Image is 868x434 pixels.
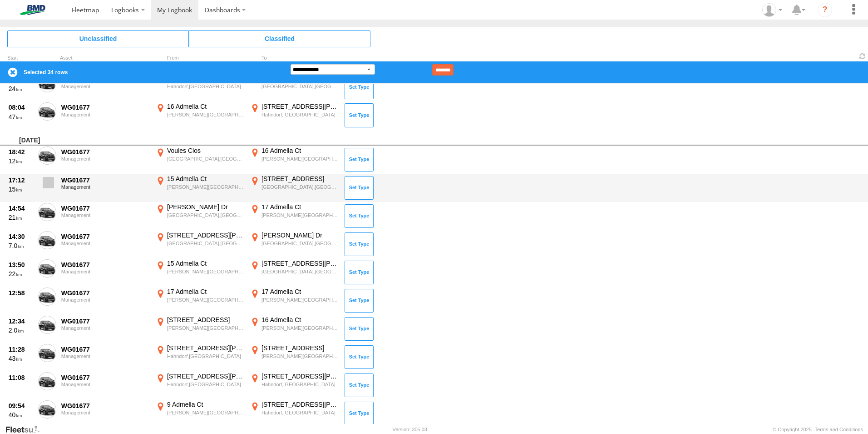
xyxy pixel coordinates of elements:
div: [PERSON_NAME] Dr [167,203,244,211]
div: 47 [9,113,33,121]
div: [PERSON_NAME][GEOGRAPHIC_DATA],[GEOGRAPHIC_DATA] [261,297,338,303]
div: 16 Admella Ct [261,316,338,324]
label: Click to View Event Location [249,400,340,427]
button: Click to Set [345,176,374,200]
div: Hahndorf,[GEOGRAPHIC_DATA] [167,353,244,359]
div: Hahndorf,[GEOGRAPHIC_DATA] [167,381,244,388]
div: 40 [9,411,33,419]
label: Click to View Event Location [154,400,245,427]
div: Management [61,212,149,218]
div: 14:54 [9,204,33,212]
div: Hahndorf,[GEOGRAPHIC_DATA] [261,111,338,118]
div: Voules Clos [167,146,244,155]
div: Management [61,325,149,331]
button: Click to Set [345,345,374,369]
label: Click to View Event Location [249,344,340,370]
div: [GEOGRAPHIC_DATA],[GEOGRAPHIC_DATA] [261,184,338,190]
div: [GEOGRAPHIC_DATA],[GEOGRAPHIC_DATA] [167,156,244,162]
div: 17:12 [9,176,33,184]
img: bmd-logo.svg [9,5,56,15]
div: 11:28 [9,345,33,353]
div: 17 Admella Ct [261,203,338,211]
div: [GEOGRAPHIC_DATA],[GEOGRAPHIC_DATA] [261,83,338,90]
div: [STREET_ADDRESS][PERSON_NAME] [261,259,338,267]
div: © Copyright 2025 - [773,427,863,432]
label: Click to View Event Location [154,259,245,286]
div: From [154,56,245,61]
div: [STREET_ADDRESS][PERSON_NAME] [167,344,244,352]
div: [GEOGRAPHIC_DATA],[GEOGRAPHIC_DATA] [261,268,338,275]
div: Management [61,84,149,89]
label: Click to View Event Location [154,146,245,173]
div: 09:54 [9,402,33,410]
div: 12 [9,157,33,165]
label: Click to View Event Location [154,203,245,229]
div: WG01677 [61,289,149,297]
div: WG01677 [61,402,149,410]
div: WG01677 [61,148,149,156]
label: Click to View Event Location [249,372,340,399]
button: Click to Set [345,232,374,256]
div: Hahndorf,[GEOGRAPHIC_DATA] [261,381,338,388]
div: Version: 305.03 [393,427,427,432]
div: [PERSON_NAME][GEOGRAPHIC_DATA],[GEOGRAPHIC_DATA] [167,325,244,331]
div: [PERSON_NAME] Dr [261,231,338,239]
div: [PERSON_NAME][GEOGRAPHIC_DATA],[GEOGRAPHIC_DATA] [167,184,244,190]
button: Click to Set [345,75,374,99]
div: [GEOGRAPHIC_DATA],[GEOGRAPHIC_DATA] [167,240,244,247]
span: Click to view Unclassified Trips [7,30,189,47]
div: 12:58 [9,289,33,297]
div: [PERSON_NAME][GEOGRAPHIC_DATA],[GEOGRAPHIC_DATA] [167,268,244,275]
div: 18:42 [9,148,33,156]
div: [PERSON_NAME][GEOGRAPHIC_DATA],[GEOGRAPHIC_DATA] [167,297,244,303]
label: Click to View Event Location [249,102,340,129]
div: 17 Admella Ct [167,288,244,296]
div: 9 Admella Ct [167,400,244,409]
a: Terms and Conditions [815,427,863,432]
div: Management [61,112,149,117]
div: Management [61,382,149,387]
label: Click to View Event Location [249,316,340,342]
button: Click to Set [345,402,374,425]
div: To [249,56,340,61]
div: Management [61,297,149,303]
div: 13:50 [9,261,33,269]
div: Hahndorf,[GEOGRAPHIC_DATA] [261,409,338,416]
div: 21 [9,213,33,222]
div: 2.0 [9,326,33,334]
div: [STREET_ADDRESS][PERSON_NAME] [167,231,244,239]
label: Click to View Event Location [249,288,340,314]
button: Click to Set [345,289,374,313]
label: Click to View Event Location [249,175,340,201]
label: Click to View Event Location [154,316,245,342]
label: Click to View Event Location [249,231,340,257]
label: Clear Selection [7,67,18,78]
div: WG01677 [61,317,149,325]
div: [STREET_ADDRESS][PERSON_NAME] [261,372,338,380]
div: 16 Admella Ct [167,102,244,111]
div: Management [61,410,149,415]
div: [STREET_ADDRESS] [261,175,338,183]
button: Click to Set [345,261,374,284]
div: [STREET_ADDRESS][PERSON_NAME] [261,400,338,409]
div: 16 Admella Ct [261,146,338,155]
label: Click to View Event Location [249,259,340,286]
label: Click to View Event Location [154,102,245,129]
label: Click to View Event Location [154,231,245,257]
div: WG01677 [61,176,149,184]
div: [STREET_ADDRESS][PERSON_NAME] [261,102,338,111]
label: Click to View Event Location [154,372,245,399]
label: Click to View Event Location [154,344,245,370]
div: [PERSON_NAME][GEOGRAPHIC_DATA],[GEOGRAPHIC_DATA] [167,409,244,416]
div: Management [61,241,149,246]
div: [PERSON_NAME][GEOGRAPHIC_DATA],[GEOGRAPHIC_DATA] [261,156,338,162]
div: 15 Admella Ct [167,259,244,267]
div: 7.0 [9,242,33,250]
div: WG01677 [61,261,149,269]
div: Chris Hannah [759,3,785,17]
div: WG01677 [61,103,149,111]
div: 14:30 [9,232,33,241]
label: Click to View Event Location [154,74,245,101]
button: Click to Set [345,373,374,397]
div: [PERSON_NAME][GEOGRAPHIC_DATA],[GEOGRAPHIC_DATA] [261,212,338,218]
